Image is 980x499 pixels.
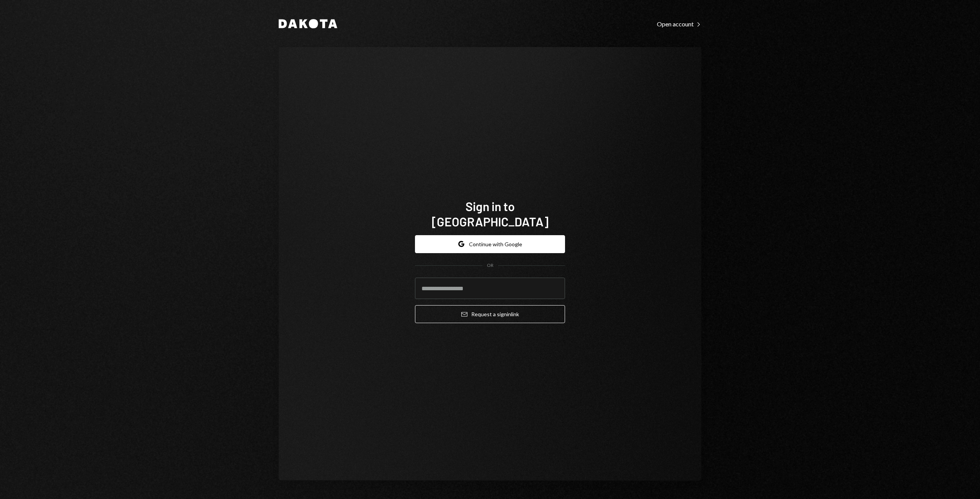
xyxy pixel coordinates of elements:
[657,20,701,28] a: Open account
[657,20,701,28] div: Open account
[415,198,565,229] h1: Sign in to [GEOGRAPHIC_DATA]
[487,262,493,269] div: OR
[415,305,565,323] button: Request a signinlink
[415,235,565,253] button: Continue with Google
